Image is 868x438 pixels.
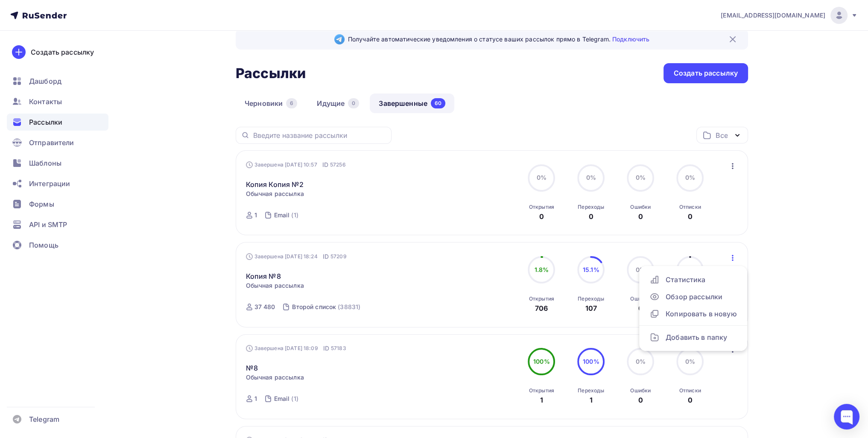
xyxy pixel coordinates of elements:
div: Создать рассылку [31,47,94,57]
span: Рассылки [29,117,62,127]
a: Идущие0 [308,93,368,113]
span: Обычная рассылка [246,373,304,382]
div: Завершена [DATE] 18:09 [246,344,346,353]
span: Дашборд [29,76,61,86]
span: ID [323,252,329,261]
span: 100% [533,358,550,365]
span: 0% [636,266,646,273]
a: Шаблоны [7,155,108,172]
div: Отписки [679,387,701,394]
div: Переходы [578,295,604,302]
div: 0 [348,98,359,108]
div: 1 [254,211,257,219]
a: Email (1) [273,392,299,406]
a: Подключить [612,35,649,43]
span: API и SMTP [29,219,67,230]
a: №8 [246,363,258,373]
div: Завершена [DATE] 18:24 [246,252,347,261]
div: Копировать в новую [649,309,737,319]
div: 1 [590,395,593,405]
div: 0 [638,395,643,405]
div: Отписки [679,204,701,210]
span: 0% [537,174,547,181]
span: ID [322,161,328,169]
div: 0 [688,395,693,405]
div: 0 [638,303,643,313]
span: Получайте автоматические уведомления о статусе ваших рассылок прямо в Telegram. [348,35,649,44]
div: Ошибки [630,204,651,210]
span: Формы [29,199,54,209]
a: Второй список (38831) [291,300,361,314]
div: Статистика [649,274,737,285]
a: Дашборд [7,73,108,90]
span: Обычная рассылка [246,190,304,198]
span: Telegram [29,414,59,424]
div: 107 [585,303,597,313]
div: Email [274,211,290,219]
div: Обзор рассылки [649,292,737,302]
div: 0 [638,211,643,222]
div: Ошибки [630,295,651,302]
div: Завершена [DATE] 10:57 [246,161,346,169]
div: Создать рассылку [674,68,738,78]
div: Переходы [578,387,604,394]
a: Формы [7,196,108,213]
span: 57183 [331,344,346,353]
div: Открытия [529,387,554,394]
input: Введите название рассылки [253,131,386,140]
span: Интеграции [29,178,70,189]
span: ID [323,344,329,353]
div: 60 [431,98,445,108]
div: 6 [286,98,297,108]
div: Второй список [292,303,336,311]
a: Контакты [7,93,108,110]
div: (1) [291,394,298,403]
div: (38831) [338,303,360,311]
div: Email [274,394,290,403]
a: Черновики6 [236,93,306,113]
h2: Рассылки [236,65,306,82]
span: Обычная рассылка [246,281,304,290]
a: Email (1) [273,208,299,222]
div: (1) [291,211,298,219]
span: Шаблоны [29,158,61,168]
div: Ошибки [630,387,651,394]
div: 1 [540,395,543,405]
div: Открытия [529,295,554,302]
span: Отправители [29,137,74,148]
div: Добавить в папку [649,332,737,342]
div: Все [716,130,728,140]
a: Завершенные60 [370,93,454,113]
span: 0% [685,174,695,181]
span: 0% [636,358,646,365]
div: 37 480 [254,303,275,311]
span: 1.8% [534,266,549,273]
span: 57256 [330,161,346,169]
span: 0% [685,358,695,365]
span: 0% [586,174,596,181]
div: 0 [688,211,693,222]
a: Рассылки [7,114,108,131]
span: 15.1% [583,266,599,273]
span: [EMAIL_ADDRESS][DOMAIN_NAME] [721,11,825,20]
div: Открытия [529,204,554,210]
div: Переходы [578,204,604,210]
button: Все [696,127,748,143]
div: 706 [535,303,548,313]
div: 0 [589,211,593,222]
a: Копия №8 [246,271,281,281]
div: 1 [254,394,257,403]
a: [EMAIL_ADDRESS][DOMAIN_NAME] [721,7,858,24]
div: 0 [539,211,544,222]
span: 57209 [330,252,347,261]
span: 0% [636,174,646,181]
img: Telegram [334,34,345,44]
a: Копия Копия №2 [246,179,304,190]
a: Отправители [7,134,108,151]
span: Контакты [29,96,62,107]
span: Помощь [29,240,58,250]
span: 100% [583,358,599,365]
